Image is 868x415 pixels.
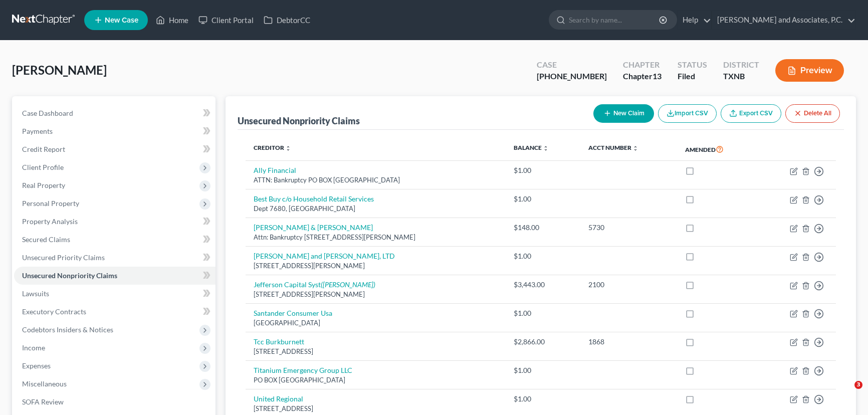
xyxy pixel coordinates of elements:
button: Preview [775,59,844,82]
a: Help [678,11,711,29]
span: New Case [105,17,138,24]
a: Jefferson Capital Syst([PERSON_NAME]) [254,280,375,289]
a: Case Dashboard [14,104,215,122]
button: Delete All [785,104,840,123]
a: Secured Claims [14,231,215,249]
a: Export CSV [721,104,781,123]
span: Payments [22,127,53,135]
div: TXNB [723,71,759,82]
div: [STREET_ADDRESS] [254,404,498,413]
span: 3 [854,381,862,389]
a: [PERSON_NAME] and [PERSON_NAME], LTD [254,252,395,260]
span: Lawsuits [22,289,49,298]
div: [PHONE_NUMBER] [537,71,607,82]
i: ([PERSON_NAME]) [321,280,375,289]
div: ATTN: Bankruptcy PO BOX [GEOGRAPHIC_DATA] [254,175,498,185]
div: $148.00 [514,223,572,233]
button: Import CSV [658,104,717,123]
a: Credit Report [14,140,215,158]
span: Case Dashboard [22,109,73,117]
div: District [723,59,759,71]
div: $1.00 [514,394,572,404]
div: [GEOGRAPHIC_DATA] [254,318,498,328]
div: Status [678,59,707,71]
div: $1.00 [514,365,572,375]
a: Acct Number unfold_more [588,144,638,151]
span: Property Analysis [22,217,78,226]
a: Property Analysis [14,213,215,231]
span: Income [22,343,45,352]
a: Payments [14,122,215,140]
a: Client Portal [193,11,259,29]
div: Chapter [623,59,662,71]
a: Unsecured Nonpriority Claims [14,267,215,285]
div: Dept 7680, [GEOGRAPHIC_DATA] [254,204,498,214]
button: New Claim [593,104,654,123]
a: United Regional [254,394,303,403]
span: Personal Property [22,199,79,207]
span: Real Property [22,181,65,189]
div: Chapter [623,71,662,82]
span: Unsecured Nonpriority Claims [22,271,117,280]
i: unfold_more [285,145,291,151]
a: [PERSON_NAME] and Associates, P.C. [712,11,855,29]
a: Home [151,11,193,29]
span: 13 [653,71,662,81]
a: Lawsuits [14,285,215,303]
span: Unsecured Priority Claims [22,253,105,262]
i: unfold_more [543,145,549,151]
input: Search by name... [569,11,661,29]
div: [STREET_ADDRESS][PERSON_NAME] [254,290,498,299]
div: PO BOX [GEOGRAPHIC_DATA] [254,375,498,385]
span: Expenses [22,361,51,370]
span: Client Profile [22,163,64,171]
div: 1868 [588,337,669,347]
a: Titanium Emergency Group LLC [254,366,352,374]
a: Executory Contracts [14,303,215,321]
iframe: Intercom live chat [834,381,858,405]
a: DebtorCC [259,11,315,29]
th: Amended [677,138,757,161]
div: $1.00 [514,308,572,318]
div: Attn: Bankruptcy [STREET_ADDRESS][PERSON_NAME] [254,233,498,242]
div: Filed [678,71,707,82]
div: [STREET_ADDRESS] [254,347,498,356]
span: Executory Contracts [22,307,86,316]
a: Santander Consumer Usa [254,309,332,317]
a: SOFA Review [14,393,215,411]
a: Unsecured Priority Claims [14,249,215,267]
span: SOFA Review [22,397,64,406]
span: Miscellaneous [22,379,67,388]
a: Balance unfold_more [514,144,549,151]
a: Creditor unfold_more [254,144,291,151]
div: $1.00 [514,251,572,261]
a: Ally Financial [254,166,296,174]
div: 2100 [588,280,669,290]
span: Secured Claims [22,235,70,244]
a: Tcc Burkburnett [254,337,304,346]
div: 5730 [588,223,669,233]
div: Unsecured Nonpriority Claims [238,115,360,127]
div: Case [537,59,607,71]
span: [PERSON_NAME] [12,63,107,77]
div: $3,443.00 [514,280,572,290]
div: $1.00 [514,194,572,204]
i: unfold_more [632,145,638,151]
a: Best Buy c/o Household Retail Services [254,194,374,203]
div: $1.00 [514,165,572,175]
span: Credit Report [22,145,65,153]
div: $2,866.00 [514,337,572,347]
div: [STREET_ADDRESS][PERSON_NAME] [254,261,498,271]
a: [PERSON_NAME] & [PERSON_NAME] [254,223,373,232]
span: Codebtors Insiders & Notices [22,325,113,334]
